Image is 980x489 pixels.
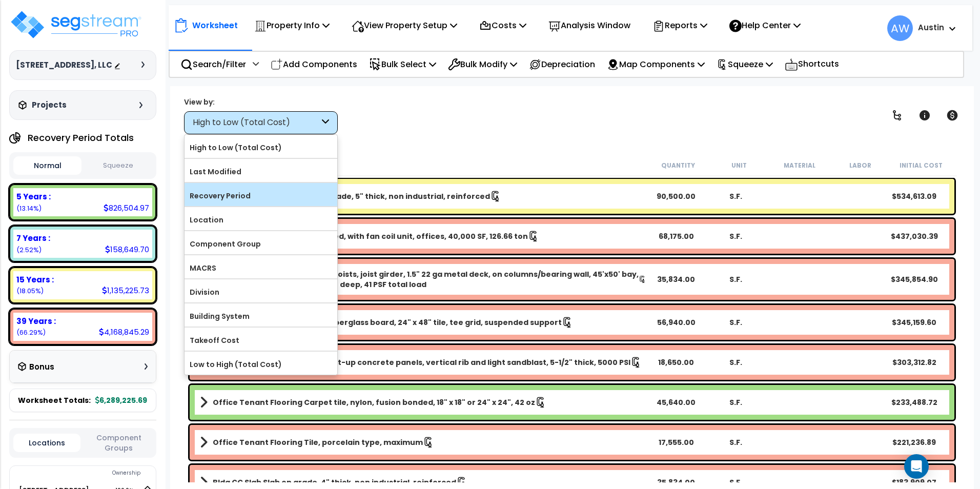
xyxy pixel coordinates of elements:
label: High to Low (Total Cost) [185,140,337,155]
b: 5 Years : [16,191,51,202]
div: 4,168,845.29 [99,327,149,337]
div: Ownership [30,467,156,479]
label: Low to High (Total Cost) [185,357,337,372]
div: 35,834.00 [646,477,706,487]
label: Component Group [185,236,337,252]
div: 35,834.00 [646,274,706,284]
div: $437,030.39 [884,231,944,241]
h3: [STREET_ADDRESS], LLC [16,60,112,70]
small: Initial Cost [900,161,943,170]
small: (2.52%) [16,246,42,254]
label: Recovery Period [185,188,337,203]
div: $534,613.09 [884,191,944,201]
b: 7 Years : [16,233,50,243]
b: Office Tenant Flooring Tile, porcelain type, maximum [213,437,423,447]
div: $345,854.90 [884,274,944,284]
div: $345,159.60 [884,317,944,328]
label: Division [185,284,337,300]
div: 56,940.00 [646,317,706,328]
div: $303,312.82 [884,357,944,368]
small: Quantity [661,161,695,170]
small: (13.14%) [16,204,42,213]
b: 6,289,225.69 [95,395,147,405]
h3: Projects [32,100,67,110]
div: 17,555.00 [646,437,706,447]
b: Austin [918,22,944,33]
small: (18.05%) [16,287,44,295]
b: HVAC Packaged chiller, air cooled, with fan coil unit, offices, 40,000 SF, 126.66 ton [213,231,528,241]
a: Assembly Title [200,189,646,203]
b: Bldg CC Slab Slab on grade, 4" thick, non industrial, reinforced [213,477,456,487]
p: View Property Setup [352,18,457,32]
a: Assembly Title [200,229,646,243]
div: Add Components [265,52,363,76]
label: Building System [185,309,337,324]
div: 18,650.00 [646,357,706,368]
a: Assembly Title [200,269,646,290]
div: S.F. [706,357,765,368]
p: Help Center [729,18,801,32]
span: Worksheet Totals: [18,395,91,405]
p: Shortcuts [785,57,839,72]
p: Squeeze [717,57,773,71]
small: Unit [731,161,747,170]
a: Assembly Title [200,315,646,330]
p: Analysis Window [548,18,630,32]
div: 45,640.00 [646,397,706,407]
button: Locations [13,434,80,452]
div: S.F. [706,274,765,284]
div: S.F. [706,397,765,407]
div: $221,236.89 [884,437,944,447]
label: Takeoff Cost [185,333,337,348]
p: Worksheet [192,18,238,32]
a: Assembly Title [200,395,646,410]
b: Office Tenant Flooring Carpet tile, nylon, fusion bonded, 18" x 18" or 24" x 24", 42 oz [213,397,535,407]
small: (66.29%) [16,328,46,337]
b: Bldg Ext Tilt-Up CC Panel Wall Tilt-up concrete panels, vertical rib and light sandblast, 5-1/2" ... [213,357,630,368]
b: Site Concrete Paving Slab on grade, 5" thick, non industrial, reinforced [213,191,490,201]
div: S.F. [706,317,765,328]
div: S.F. [706,191,765,201]
div: 90,500.00 [646,191,706,201]
p: Bulk Select [369,57,436,71]
div: S.F. [706,231,765,241]
small: Labor [849,161,871,170]
p: Bulk Modify [448,57,517,71]
div: High to Low (Total Cost) [193,117,319,129]
div: 1,135,225.73 [102,285,149,296]
label: MACRS [185,260,337,276]
p: Map Components [607,57,705,71]
div: 68,175.00 [646,231,706,241]
a: Assembly Title [200,435,646,450]
div: View by: [184,97,338,107]
p: Property Info [254,18,330,32]
div: Shortcuts [779,52,845,77]
h3: Bonus [29,363,54,372]
b: Ceiling Acoustic ceilings, 5/8" fiberglass board, 24" x 48" tile, tee grid, suspended support [213,317,562,328]
p: Add Components [271,57,357,71]
div: S.F. [706,437,765,447]
div: 826,504.97 [104,202,149,213]
p: Depreciation [529,57,595,71]
label: Last Modified [185,164,337,179]
b: 15 Years : [16,274,54,285]
button: Normal [13,156,81,175]
div: $183,909.07 [884,477,944,487]
a: Assembly Title [200,355,646,370]
span: AW [887,15,913,41]
div: 158,649.70 [105,244,149,255]
small: Material [784,161,815,170]
div: S.F. [706,477,765,487]
p: Search/Filter [180,57,246,71]
label: Location [185,212,337,228]
p: Costs [479,18,526,32]
button: Component Groups [86,432,152,454]
p: Reports [652,18,707,32]
img: logo_pro_r.png [9,9,142,40]
div: $233,488.72 [884,397,944,407]
button: Squeeze [84,157,152,175]
h4: Recovery Period Totals [28,133,134,143]
div: Depreciation [523,52,601,76]
b: Bldg Roof Structure Roof, steel joists, joist girder, 1.5" 22 ga metal deck, on columns/bearing w... [213,269,639,290]
div: Open Intercom Messenger [904,454,929,479]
